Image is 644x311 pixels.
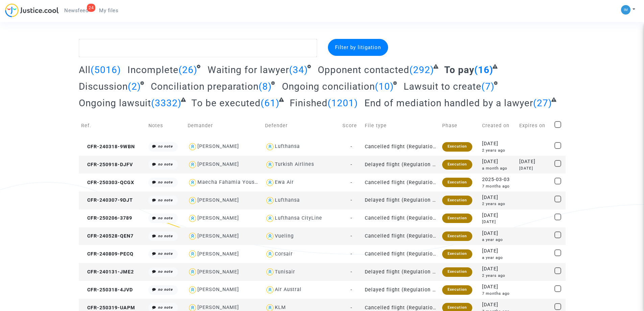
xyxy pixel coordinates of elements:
span: Waiting for lawyer [208,64,289,75]
div: [DATE] [482,194,515,201]
div: 7 months ago [482,183,515,189]
span: Ongoing lawsuit [79,97,151,109]
img: icon-user.svg [265,267,275,277]
i: no note [158,162,173,166]
img: icon-user.svg [188,249,197,259]
div: Execution [442,196,472,205]
td: Delayed flight (Regulation EC 261/2004) [362,192,440,209]
img: icon-user.svg [188,196,197,205]
div: Lufthansa [275,197,300,203]
span: - [351,269,352,275]
span: - [351,287,352,293]
div: [DATE] [482,283,515,291]
span: (34) [289,64,308,75]
div: Tunisair [275,269,295,275]
a: My files [94,5,124,16]
span: Ongoing conciliation [282,81,375,92]
td: Cancelled flight (Regulation EC 261/2004) [362,245,440,263]
td: File type [362,114,440,138]
i: no note [158,305,173,310]
div: Execution [442,267,472,277]
span: - [351,305,352,311]
div: Execution [442,160,472,169]
span: Opponent contacted [318,64,409,75]
i: no note [158,198,173,202]
div: Execution [442,285,472,295]
div: [DATE] [482,140,515,148]
i: no note [158,251,173,256]
img: icon-user.svg [188,142,197,152]
div: a month ago [482,165,515,171]
span: (26) [178,64,197,75]
div: [DATE] [482,158,515,165]
i: no note [158,180,173,184]
span: (3332) [151,97,182,109]
span: CFR-250206-3789 [81,215,132,221]
span: Filter by litigation [335,44,381,50]
td: Cancelled flight (Regulation EC 261/2004) [362,174,440,192]
i: no note [158,287,173,292]
div: a year ago [482,237,515,243]
span: (8) [259,81,272,92]
img: jc-logo.svg [5,3,59,17]
span: (27) [533,97,552,109]
span: - [351,233,352,239]
div: Execution [442,142,472,152]
div: Ewa Air [275,179,294,185]
span: - [351,162,352,168]
span: - [351,144,352,150]
div: [PERSON_NAME] [197,143,239,149]
td: Delayed flight (Regulation EC 261/2004) [362,281,440,299]
div: 2 years ago [482,273,515,279]
img: icon-user.svg [265,178,275,187]
td: Defender [263,114,340,138]
div: [PERSON_NAME] [197,161,239,167]
div: Turkish Airlines [275,161,314,167]
div: [PERSON_NAME] [197,269,239,275]
div: Corsair [275,251,293,257]
div: 2025-03-03 [482,176,515,183]
div: Execution [442,231,472,241]
span: CFR-240809-PECQ [81,251,134,257]
td: Delayed flight (Regulation EC 261/2004) [362,263,440,281]
span: Conciliation preparation [151,81,259,92]
img: a105443982b9e25553e3eed4c9f672e7 [621,5,630,15]
div: Execution [442,178,472,187]
span: End of mediation handled by a lawyer [364,97,533,109]
div: [PERSON_NAME] [197,233,239,239]
i: no note [158,216,173,220]
span: CFR-250303-QCGX [81,180,134,185]
span: Discussion [79,81,128,92]
span: - [351,197,352,203]
span: - [351,180,352,185]
img: icon-user.svg [265,196,275,205]
td: Cancelled flight (Regulation EC 261/2004) [362,227,440,245]
i: no note [158,144,173,149]
div: 2 years ago [482,148,515,153]
i: no note [158,234,173,238]
span: - [351,251,352,257]
div: 7 months ago [482,291,515,296]
img: icon-user.svg [265,142,275,152]
span: To pay [444,64,474,75]
td: Cancelled flight (Regulation EC 261/2004) [362,209,440,227]
div: Vueling [275,233,294,239]
div: KLM [275,305,286,310]
span: CFR-240307-9DJT [81,197,133,203]
i: no note [158,269,173,274]
td: Created on [480,114,517,138]
img: icon-user.svg [265,160,275,170]
span: (2) [128,81,141,92]
span: Incomplete [127,64,178,75]
span: All [79,64,91,75]
div: [DATE] [482,301,515,309]
td: Delayed flight (Regulation EC 261/2004) [362,156,440,174]
td: Score [340,114,362,138]
span: CFR-250918-DJFV [81,162,133,168]
span: Finished [290,97,328,109]
img: icon-user.svg [265,285,275,295]
div: Execution [442,214,472,223]
img: icon-user.svg [188,285,197,295]
span: - [351,215,352,221]
div: [PERSON_NAME] [197,215,239,221]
